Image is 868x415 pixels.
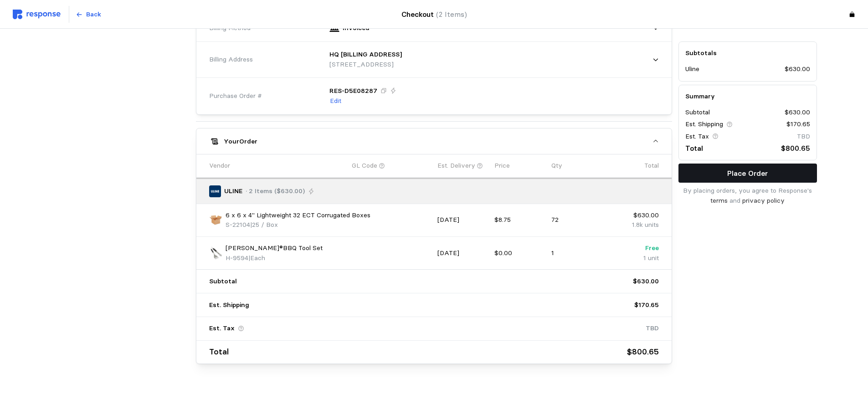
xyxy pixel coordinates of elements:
p: Est. Tax [685,132,709,142]
p: Edit [330,96,341,106]
p: $800.65 [781,143,810,154]
p: Uline [685,65,699,75]
p: · 2 Items ($630.00) [246,186,305,196]
p: TBD [646,323,659,333]
p: 6 x 6 x 4" Lightweight 32 ECT Corrugated Boxes [226,210,370,220]
button: Place Order [678,164,817,183]
p: 1.8k units [608,220,659,230]
a: privacy policy [742,196,785,205]
p: ULINE [224,186,242,196]
p: $8.75 [494,215,545,225]
a: terms [710,196,728,205]
p: Qty [551,161,562,171]
img: H-9594 [209,246,222,260]
div: YourOrder [196,154,672,364]
p: Free [608,243,659,253]
span: (2 Items) [436,10,467,19]
p: [STREET_ADDRESS] [329,60,402,70]
button: Back [71,6,106,23]
img: svg%3e [13,10,61,19]
div: ULINE· 2 Items ($630.00) [196,15,672,115]
p: Est. Tax [209,323,235,333]
p: HQ [BILLING ADDRESS] [329,50,402,60]
p: $0.00 [494,248,545,258]
p: Total [209,345,229,359]
span: | 25 / Box [250,220,278,229]
img: S-22104 [209,214,222,227]
p: Place Order [727,168,768,179]
p: $630.00 [633,277,659,287]
p: By placing orders, you agree to Response's and [678,186,817,205]
p: [DATE] [437,248,488,258]
span: H-9594 [226,254,248,262]
h5: Subtotals [685,48,810,58]
p: $630.00 [785,108,810,118]
span: | Each [248,254,265,262]
p: Back [86,10,101,20]
p: 1 unit [608,253,659,263]
p: RES-D5E08287 [329,86,377,96]
p: $170.65 [634,300,659,310]
p: $170.65 [786,120,810,130]
p: Est. Delivery [437,161,475,171]
span: S-22104 [226,220,250,229]
button: Edit [329,96,342,107]
p: $630.00 [785,65,810,75]
h5: Summary [685,92,810,101]
h5: Your Order [224,137,257,146]
p: [PERSON_NAME]®BBQ Tool Set [226,243,323,253]
h4: Checkout [401,9,467,20]
p: Total [685,143,703,154]
p: Est. Shipping [209,300,249,310]
p: 1 [551,248,602,258]
button: YourOrder [196,128,672,154]
p: Total [644,161,659,171]
p: Subtotal [209,277,237,287]
p: [DATE] [437,215,488,225]
p: $800.65 [627,345,659,359]
p: TBD [797,132,810,142]
p: 72 [551,215,602,225]
p: Subtotal [685,108,710,118]
p: GL Code [352,161,377,171]
p: Est. Shipping [685,120,723,130]
p: Vendor [209,161,230,171]
span: Billing Address [209,55,253,65]
span: Purchase Order # [209,91,262,101]
p: Price [494,161,510,171]
p: $630.00 [608,210,659,220]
